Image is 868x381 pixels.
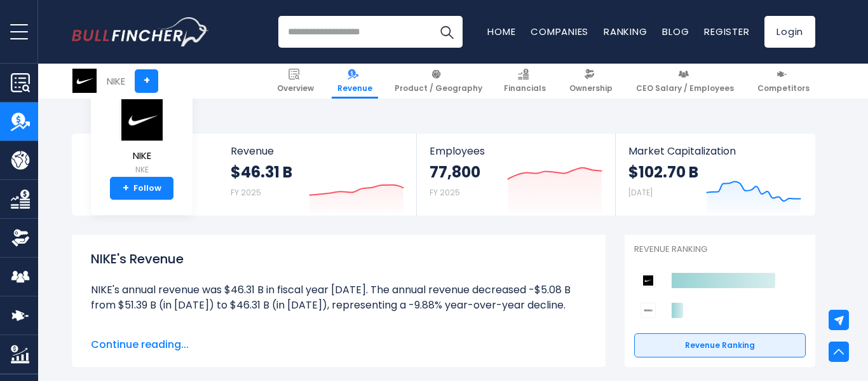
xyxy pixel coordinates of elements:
[630,64,740,99] a: CEO Salary / Employees
[704,25,749,38] a: Register
[11,228,30,247] img: Ownership
[332,64,378,99] a: Revenue
[636,83,734,94] span: CEO Salary / Employees
[430,162,480,182] strong: 77,800
[110,177,173,200] a: +Follow
[72,17,208,46] a: Go to homepage
[430,145,602,157] span: Employees
[764,16,815,48] a: Login
[430,187,460,198] small: FY 2025
[417,134,614,216] a: Employees 77,800 FY 2025
[107,74,125,88] div: NIKE
[628,145,801,157] span: Market Capitalization
[628,162,698,182] strong: $102.70 B
[135,69,158,93] a: +
[564,64,618,99] a: Ownership
[395,83,482,94] span: Product / Geography
[757,83,810,94] span: Competitors
[119,98,165,177] a: NIKE NKE
[504,83,546,94] span: Financials
[569,83,613,94] span: Ownership
[231,145,404,157] span: Revenue
[218,134,417,216] a: Revenue $46.31 B FY 2025
[498,64,552,99] a: Financials
[119,151,164,162] span: NIKE
[231,187,261,198] small: FY 2025
[337,83,372,94] span: Revenue
[231,162,292,182] strong: $46.31 B
[752,64,815,99] a: Competitors
[277,83,314,94] span: Overview
[616,134,814,216] a: Market Capitalization $102.70 B [DATE]
[72,17,209,46] img: Bullfincher logo
[119,164,164,176] small: NKE
[604,25,647,38] a: Ranking
[119,99,164,141] img: NKE logo
[628,187,653,198] small: [DATE]
[662,25,689,38] a: Blog
[72,69,97,93] img: NKE logo
[389,64,488,99] a: Product / Geography
[271,64,320,99] a: Overview
[431,16,463,48] button: Search
[123,183,129,194] strong: +
[531,25,588,38] a: Companies
[487,25,515,38] a: Home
